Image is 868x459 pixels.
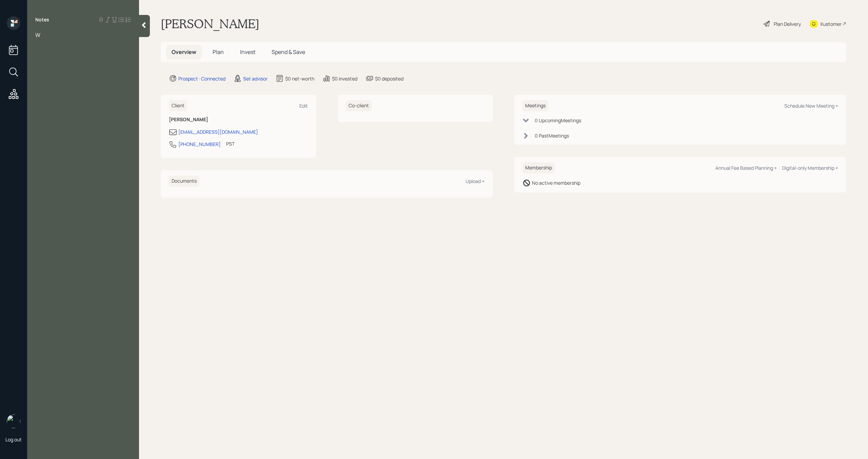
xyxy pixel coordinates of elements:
span: Invest [240,48,255,56]
h1: [PERSON_NAME] [161,16,259,31]
div: Upload + [466,178,485,184]
div: Prospect · Connected [178,75,225,82]
h6: Membership [522,162,555,173]
div: PST [226,140,235,147]
label: Notes [35,16,49,23]
h6: Co-client [346,100,372,111]
div: Edit [299,103,308,109]
div: $0 invested [332,75,357,82]
div: Schedule New Meeting + [784,103,838,109]
div: Set advisor [243,75,268,82]
div: Plan Delivery [774,20,801,27]
div: No active membership [532,179,580,186]
div: 0 Upcoming Meeting s [535,117,581,124]
h6: [PERSON_NAME] [169,117,308,123]
div: [EMAIL_ADDRESS][DOMAIN_NAME] [178,128,258,135]
div: $0 net-worth [285,75,314,82]
span: Overview [172,48,196,56]
span: W [35,31,40,39]
div: Digital-only Membership + [782,165,838,171]
div: Log out [5,436,22,443]
span: Plan [213,48,224,56]
div: Annual Fee Based Planning + [715,165,777,171]
h6: Meetings [522,100,548,111]
h6: Documents [169,176,199,187]
h6: Client [169,100,187,111]
img: michael-russo-headshot.png [7,415,20,428]
div: 0 Past Meeting s [535,132,569,139]
div: [PHONE_NUMBER] [178,141,221,148]
div: Kustomer [821,20,842,27]
div: $0 deposited [375,75,403,82]
span: Spend & Save [272,48,305,56]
